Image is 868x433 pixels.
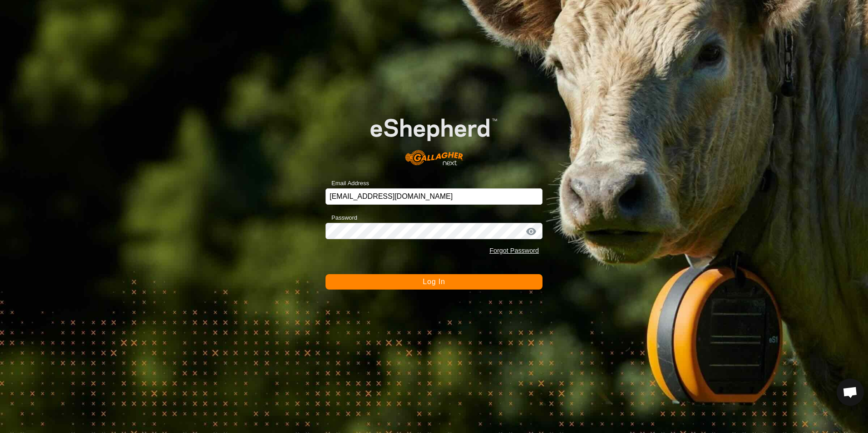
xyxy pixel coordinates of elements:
a: Forgot Password [489,247,539,254]
label: Password [325,213,357,222]
span: Log In [423,278,445,285]
input: Email Address [325,188,542,205]
label: Email Address [325,179,369,188]
img: E-shepherd Logo [347,100,521,174]
button: Log In [325,274,542,290]
div: Open chat [837,379,864,406]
